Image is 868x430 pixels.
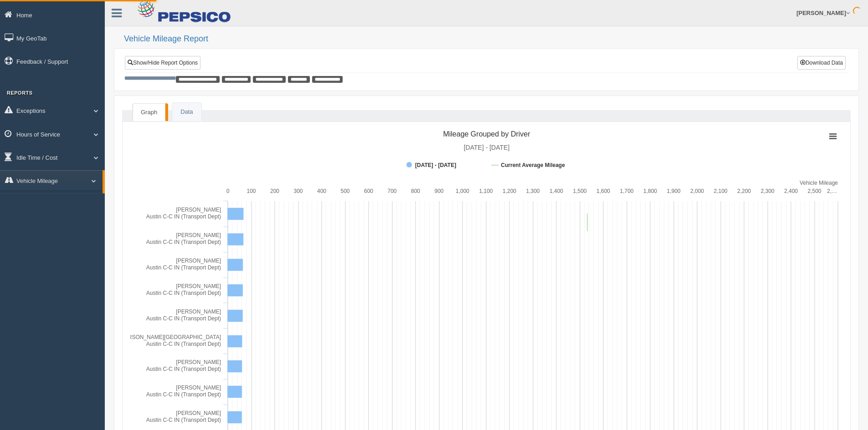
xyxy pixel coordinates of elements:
tspan: [PERSON_NAME][GEOGRAPHIC_DATA] [119,334,221,340]
text: 1,300 [526,188,539,194]
tspan: Austin C-C IN (Transport Dept) [146,264,221,271]
tspan: Austin C-C IN (Transport Dept) [146,366,221,372]
text: 2,000 [690,188,704,194]
text: 400 [317,188,326,194]
tspan: Austin C-C IN (Transport Dept) [146,290,221,296]
tspan: [PERSON_NAME] [176,410,221,416]
text: 500 [340,188,349,194]
tspan: [PERSON_NAME] [176,309,221,315]
text: 700 [387,188,396,194]
text: 800 [411,188,420,194]
tspan: Current Average Mileage [501,162,565,168]
a: Show/Hide Report Options [125,56,200,70]
text: 1,400 [550,188,563,194]
text: 2,300 [760,188,774,194]
text: 1,500 [573,188,586,194]
tspan: [PERSON_NAME] [176,359,221,365]
tspan: Austin C-C IN (Transport Dept) [146,315,221,322]
text: 200 [270,188,279,194]
text: 1,100 [479,188,493,194]
text: 2,400 [784,188,798,194]
text: 1,600 [596,188,610,194]
text: 300 [293,188,303,194]
tspan: Vehicle Mileage [800,180,838,186]
tspan: Austin C-C IN (Transport Dept) [146,417,221,423]
text: 1,200 [503,188,516,194]
tspan: Austin C-C IN (Transport Dept) [146,341,221,347]
tspan: Mileage Grouped by Driver [443,130,530,138]
text: 2,500 [807,188,821,194]
tspan: [DATE] - [DATE] [464,144,510,151]
tspan: [DATE] - [DATE] [415,162,456,168]
text: 2,100 [714,188,727,194]
tspan: [PERSON_NAME] [176,258,221,264]
text: 100 [247,188,256,194]
tspan: [PERSON_NAME] [176,232,221,238]
h2: Vehicle Mileage Report [124,35,859,44]
tspan: [PERSON_NAME] [176,207,221,213]
button: Download Data [797,56,846,70]
text: 2,200 [737,188,751,194]
text: 900 [434,188,443,194]
text: 1,800 [643,188,657,194]
text: 1,000 [456,188,469,194]
a: Vehicle Mileage [16,193,103,210]
text: 600 [364,188,373,194]
text: 0 [226,188,230,194]
tspan: Austin C-C IN (Transport Dept) [146,391,221,398]
tspan: Austin C-C IN (Transport Dept) [146,213,221,220]
tspan: [PERSON_NAME] [176,384,221,391]
tspan: Austin C-C IN (Transport Dept) [146,239,221,245]
a: Graph [133,103,165,121]
text: 1,900 [667,188,680,194]
tspan: [PERSON_NAME] [176,283,221,289]
a: Data [172,103,201,121]
tspan: 2,… [827,188,837,194]
text: 1,700 [620,188,633,194]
